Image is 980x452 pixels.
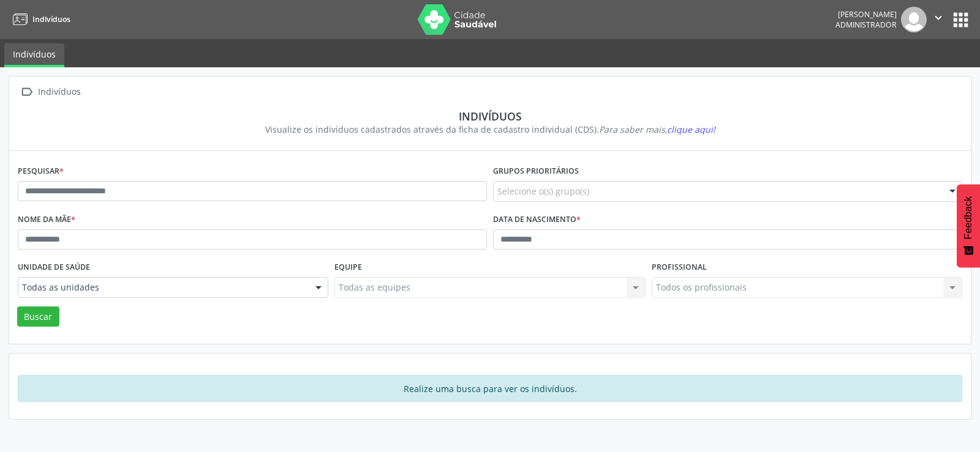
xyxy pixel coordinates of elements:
div: Indivíduos [36,83,83,101]
button: Feedback - Mostrar pesquisa [957,184,980,267]
i:  [932,11,945,24]
span: Indivíduos [32,14,70,24]
div: Indivíduos [26,109,954,123]
a: Indivíduos [9,9,70,29]
div: [PERSON_NAME] [835,9,897,20]
i:  [18,83,36,101]
img: img [901,7,927,32]
span: clique aqui! [667,124,715,135]
label: Pesquisar [18,162,64,181]
label: Grupos prioritários [493,162,579,181]
span: Administrador [835,20,897,30]
span: Todas as unidades [22,281,303,294]
label: Profissional [652,258,707,277]
label: Data de nascimento [493,210,581,229]
button:  [927,7,950,32]
label: Nome da mãe [18,210,75,229]
div: Realize uma busca para ver os indivíduos. [18,375,962,402]
span: Selecione o(s) grupo(s) [497,185,589,198]
label: Equipe [334,258,362,277]
div: Visualize os indivíduos cadastrados através da ficha de cadastro individual (CDS). [26,123,954,136]
label: Unidade de saúde [18,258,90,277]
button: Buscar [17,306,59,327]
a: Indivíduos [4,43,64,67]
a:  Indivíduos [18,83,83,101]
button: apps [950,9,971,31]
span: Feedback [963,196,974,239]
i: Para saber mais, [599,124,715,135]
